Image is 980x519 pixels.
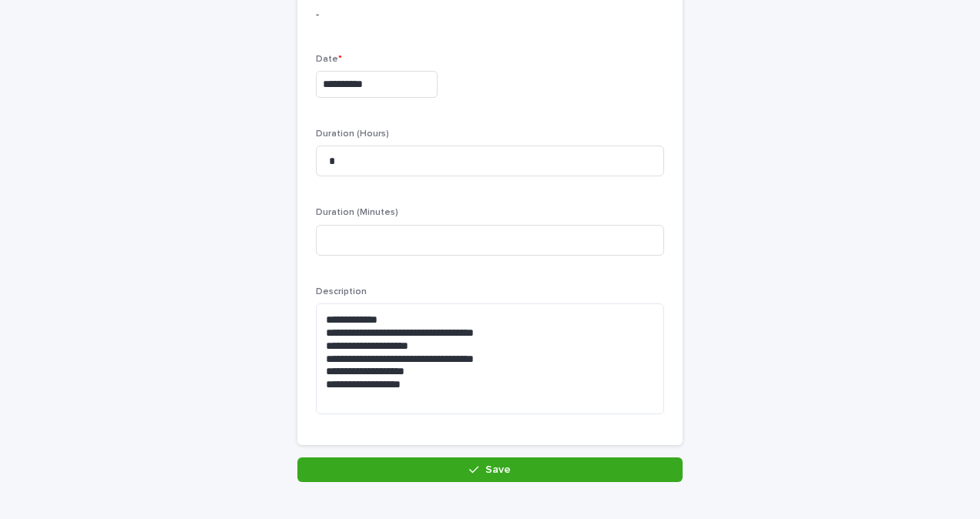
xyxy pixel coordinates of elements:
[297,457,683,482] button: Save
[316,287,367,296] span: Description
[316,55,342,64] span: Date
[485,464,511,475] span: Save
[316,129,389,139] span: Duration (Hours)
[316,7,664,23] p: -
[316,208,398,217] span: Duration (Minutes)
